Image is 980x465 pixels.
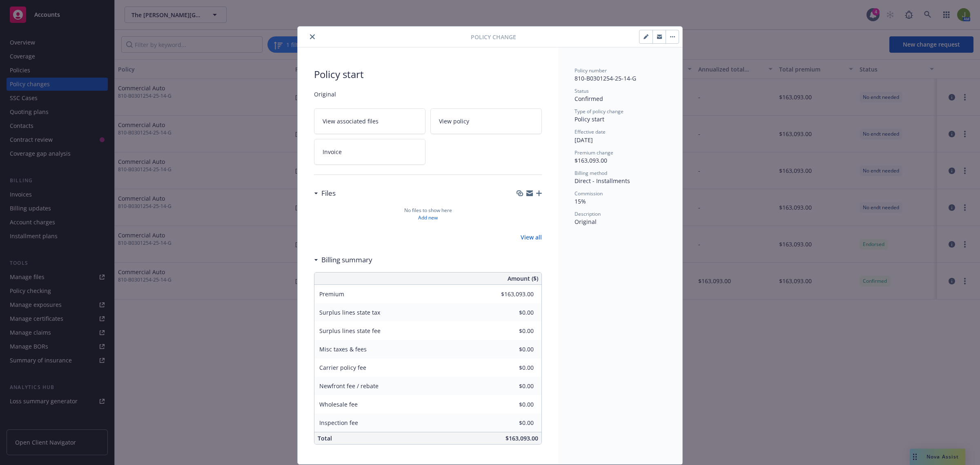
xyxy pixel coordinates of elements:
[319,419,358,427] span: Inspection fee
[575,190,603,197] span: Commission
[575,128,606,135] span: Effective date
[319,382,379,390] span: Newfront fee / rebate
[314,90,542,98] span: Original
[575,156,607,164] span: $163,093.00
[486,416,539,429] input: 0.00
[323,117,379,125] span: View associated files
[314,67,542,82] span: Policy start
[323,148,342,156] span: Invoice
[430,108,542,134] a: View policy
[319,400,358,408] span: Wholesale fee
[471,33,516,41] span: Policy Change
[321,188,336,199] h3: Files
[575,197,586,205] span: 15%
[418,214,438,221] a: Add new
[486,380,539,392] input: 0.00
[575,108,624,115] span: Type of policy change
[486,398,539,410] input: 0.00
[307,32,317,42] button: close
[575,67,607,74] span: Policy number
[439,117,469,125] span: View policy
[314,188,336,199] div: Files
[575,115,604,123] span: Policy start
[404,207,452,214] span: No files to show here
[508,274,538,283] span: Amount ($)
[575,210,601,217] span: Description
[575,95,603,103] span: Confirmed
[486,361,539,373] input: 0.00
[575,218,597,226] span: Original
[319,309,380,316] span: Surplus lines state tax
[486,324,539,337] input: 0.00
[314,139,425,165] a: Invoice
[575,170,607,177] span: Billing method
[575,149,613,156] span: Premium change
[319,364,366,371] span: Carrier policy fee
[521,233,542,241] a: View all
[321,255,372,265] h3: Billing summary
[506,434,538,442] span: $163,093.00
[314,108,425,134] a: View associated files
[486,343,539,355] input: 0.00
[319,290,344,298] span: Premium
[314,255,372,265] div: Billing summary
[319,345,367,353] span: Misc taxes & fees
[486,306,539,318] input: 0.00
[575,74,636,82] span: 810-B0301254-25-14-G
[486,288,539,300] input: 0.00
[318,434,332,442] span: Total
[575,87,589,94] span: Status
[319,327,381,335] span: Surplus lines state fee
[575,177,630,185] span: Direct - Installments
[575,136,593,144] span: [DATE]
